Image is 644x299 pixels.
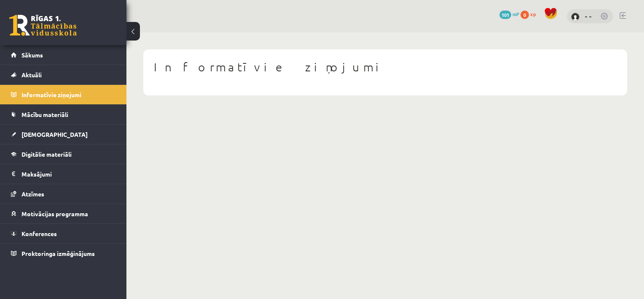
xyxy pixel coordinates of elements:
[11,125,116,144] a: [DEMOGRAPHIC_DATA]
[21,250,95,257] span: Proktoringa izmēģinājums
[11,45,116,65] a: Sākums
[585,12,592,20] a: - -
[11,224,116,243] a: Konferences
[21,51,43,59] span: Sākums
[21,85,116,104] legend: Informatīvie ziņojumi
[21,71,42,79] span: Aktuāli
[499,11,519,17] a: 101 mP
[21,150,72,158] span: Digitālie materiāli
[521,11,540,17] a: 0 xp
[11,85,116,104] a: Informatīvie ziņojumi
[9,15,77,36] a: Rīgas 1. Tālmācības vidusskola
[11,105,116,124] a: Mācību materiāli
[521,11,529,19] span: 0
[11,144,116,164] a: Digitālie materiāli
[11,204,116,223] a: Motivācijas programma
[21,210,88,217] span: Motivācijas programma
[21,111,68,118] span: Mācību materiāli
[11,65,116,84] a: Aktuāli
[513,11,519,17] span: mP
[499,11,511,19] span: 101
[21,230,57,237] span: Konferences
[11,244,116,263] a: Proktoringa izmēģinājums
[21,130,88,138] span: [DEMOGRAPHIC_DATA]
[21,164,116,184] legend: Maksājumi
[154,60,617,74] h1: Informatīvie ziņojumi
[530,11,536,17] span: xp
[21,190,44,198] span: Atzīmes
[11,184,116,204] a: Atzīmes
[571,13,580,21] img: - -
[11,164,116,184] a: Maksājumi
